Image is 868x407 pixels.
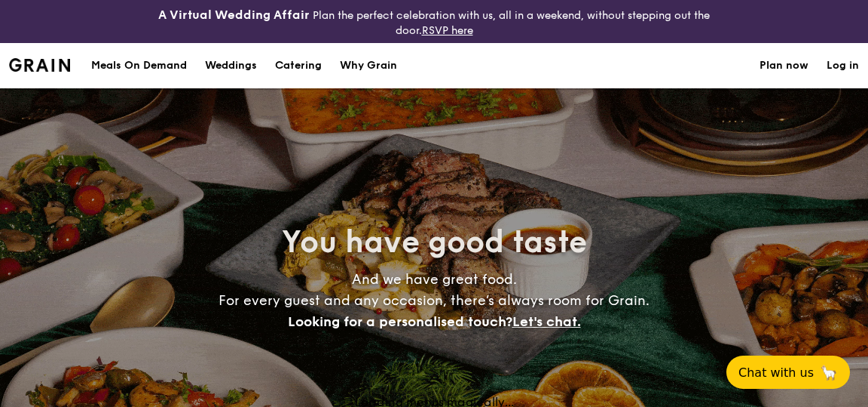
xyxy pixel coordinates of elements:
[340,43,397,88] div: Why Grain
[282,224,587,261] span: You have good taste
[266,43,331,88] a: Catering
[738,365,814,380] span: Chat with us
[331,43,406,88] a: Why Grain
[759,43,808,88] a: Plan now
[275,43,322,88] h1: Catering
[196,43,266,88] a: Weddings
[288,313,512,330] span: Looking for a personalised touch?
[145,6,723,37] div: Plan the perfect celebration with us, all in a weekend, without stepping out the door.
[9,58,70,72] a: Logotype
[91,43,187,88] div: Meals On Demand
[9,58,70,72] img: Grain
[512,313,581,330] span: Let's chat.
[219,271,649,330] span: And we have great food. For every guest and any occasion, there’s always room for Grain.
[422,24,473,37] a: RSVP here
[827,43,859,88] a: Log in
[820,364,838,381] span: 🦙
[205,43,257,88] div: Weddings
[726,356,850,389] button: Chat with us🦙
[82,43,196,88] a: Meals On Demand
[158,6,310,24] h4: A Virtual Wedding Affair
